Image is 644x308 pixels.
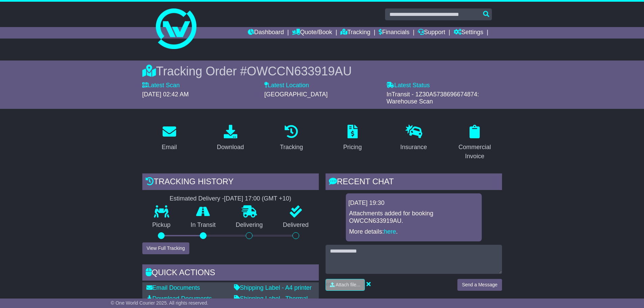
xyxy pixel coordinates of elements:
[142,221,181,229] p: Pickup
[146,284,200,291] a: Email Documents
[457,279,502,291] button: Send a Message
[340,27,370,39] a: Tracking
[142,64,502,78] div: Tracking Order #
[111,300,209,306] span: © One World Courier 2025. All rights reserved.
[234,284,312,291] a: Shipping Label - A4 printer
[217,143,244,152] div: Download
[379,27,409,39] a: Financials
[343,143,362,152] div: Pricing
[386,82,430,89] label: Latest Status
[157,122,181,154] a: Email
[264,82,309,89] label: Latest Location
[448,122,502,163] a: Commercial Invoice
[248,27,284,39] a: Dashboard
[212,122,248,154] a: Download
[224,195,291,203] div: [DATE] 17:00 (GMT +10)
[142,242,189,254] button: View Full Tracking
[162,143,177,152] div: Email
[386,91,479,105] span: InTransit - 1Z30A5738696674874: Warehouse Scan
[142,82,180,89] label: Latest Scan
[181,221,226,229] p: In Transit
[273,221,319,229] p: Delivered
[349,210,478,224] p: Attachments added for booking OWCCN633919AU.
[292,27,332,39] a: Quote/Book
[396,122,431,154] a: Insurance
[142,264,319,283] div: Quick Actions
[142,173,319,192] div: Tracking history
[452,143,498,161] div: Commercial Invoice
[349,199,479,207] div: [DATE] 19:30
[280,143,303,152] div: Tracking
[384,228,396,235] a: here
[326,173,502,192] div: RECENT CHAT
[146,295,212,302] a: Download Documents
[339,122,366,154] a: Pricing
[276,122,307,154] a: Tracking
[349,228,478,236] p: More details: .
[226,221,273,229] p: Delivering
[142,91,189,98] span: [DATE] 02:42 AM
[418,27,445,39] a: Support
[454,27,483,39] a: Settings
[264,91,328,98] span: [GEOGRAPHIC_DATA]
[247,64,352,78] span: OWCCN633919AU
[400,143,427,152] div: Insurance
[142,195,319,203] div: Estimated Delivery -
